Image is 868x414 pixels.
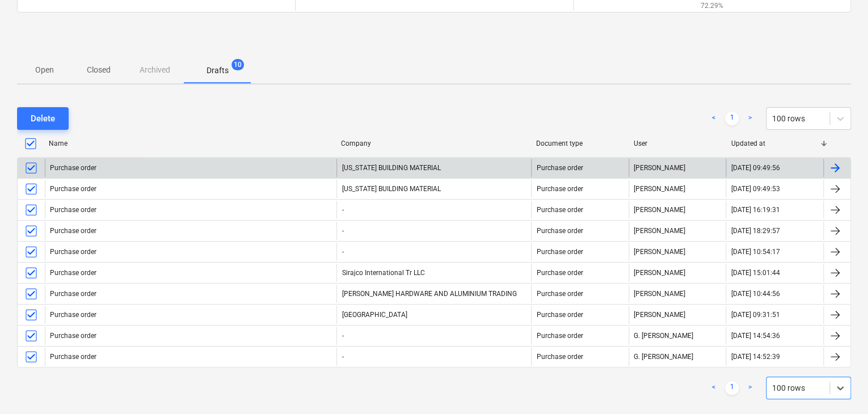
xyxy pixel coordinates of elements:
div: [DATE] 09:31:51 [731,311,779,319]
div: Company [341,140,527,147]
div: [PERSON_NAME] [629,285,726,303]
div: Purchase order [536,269,583,277]
div: Purchase order [50,311,96,319]
div: Purchase order [50,353,96,361]
div: Purchase order [536,353,583,361]
div: [PERSON_NAME] [629,243,726,261]
div: [US_STATE] BUILDING MATERIAL [336,159,531,177]
div: Purchase order [536,332,583,340]
div: [PERSON_NAME] [629,222,726,240]
div: [DATE] 10:44:56 [731,290,779,298]
div: - [342,332,343,340]
div: [PERSON_NAME] [629,180,726,198]
p: 72.29% [676,1,748,11]
div: G. [PERSON_NAME] [629,348,726,366]
div: Name [49,140,332,147]
div: Purchase order [536,311,583,319]
div: [PERSON_NAME] [629,264,726,282]
div: Purchase order [536,185,583,193]
p: Drafts [207,65,229,77]
div: [PERSON_NAME] [629,306,726,324]
iframe: Chat Widget [811,360,868,414]
p: Closed [85,64,112,76]
a: Previous page [707,112,720,125]
div: Purchase order [50,269,96,277]
div: Purchase order [50,332,96,340]
p: Open [31,64,58,76]
div: Purchase order [50,206,96,214]
div: [DATE] 15:01:44 [731,269,779,277]
div: [PERSON_NAME] HARDWARE AND ALUMINIUM TRADING [336,285,531,303]
div: Delete [31,111,55,126]
div: Purchase order [50,290,96,298]
div: Purchase order [50,248,96,256]
div: Purchase order [536,290,583,298]
div: [DATE] 16:19:31 [731,206,779,214]
div: - [342,227,343,235]
div: [DATE] 14:54:36 [731,332,779,340]
div: Purchase order [50,164,96,172]
div: [DATE] 18:29:57 [731,227,779,235]
div: Sirajco International Tr LLC [336,264,531,282]
div: G. [PERSON_NAME] [629,327,726,345]
div: Purchase order [50,227,96,235]
div: [DATE] 10:54:17 [731,248,779,256]
a: Previous page [707,381,720,395]
div: - [342,353,343,361]
div: - [342,248,343,256]
div: Purchase order [50,185,96,193]
div: Purchase order [536,248,583,256]
div: [DATE] 14:52:39 [731,353,779,361]
button: Delete [17,107,69,130]
span: 10 [231,59,244,70]
div: [PERSON_NAME] [629,201,726,219]
div: [DATE] 09:49:53 [731,185,779,193]
div: Purchase order [536,164,583,172]
div: [PERSON_NAME] [629,159,726,177]
a: Page 1 is your current page [725,112,739,125]
div: [US_STATE] BUILDING MATERIAL [336,180,531,198]
a: Page 1 is your current page [725,381,739,395]
div: Purchase order [536,227,583,235]
div: Updated at [731,140,819,147]
a: Next page [743,112,757,125]
div: Purchase order [536,206,583,214]
div: - [342,206,343,214]
div: [GEOGRAPHIC_DATA] [336,306,531,324]
div: User [634,140,722,147]
div: [DATE] 09:49:56 [731,164,779,172]
a: Next page [743,381,757,395]
div: Document type [536,140,625,147]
